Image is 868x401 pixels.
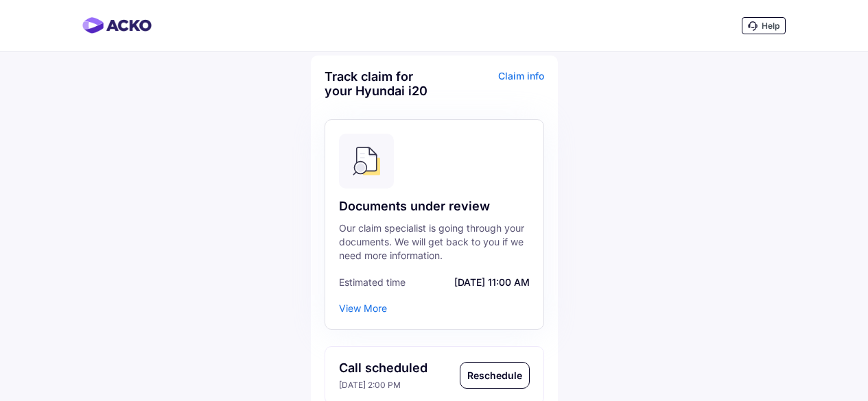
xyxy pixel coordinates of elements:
[339,302,387,315] div: View More
[409,276,530,288] span: [DATE] 11:00 AM
[325,69,431,98] div: Track claim for your Hyundai i20
[438,69,544,108] div: Claim info
[339,198,530,215] div: Documents under review
[339,376,427,391] div: [DATE] 2:00 PM
[339,221,530,263] div: Our claim specialist is going through your documents. We will get back to you if we need more inf...
[82,17,152,34] img: horizontal-gradient.png
[339,276,406,288] span: Estimated time
[339,360,427,376] div: Call scheduled
[762,21,779,31] span: Help
[460,363,529,388] div: Reschedule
